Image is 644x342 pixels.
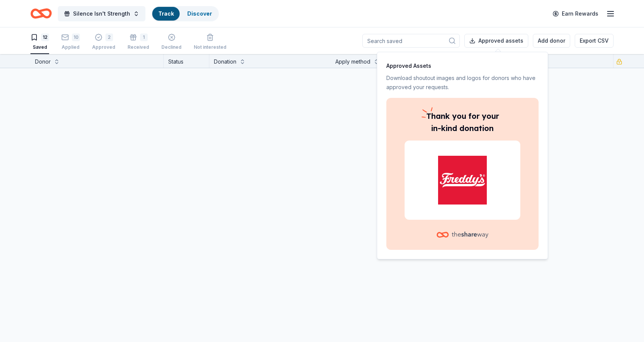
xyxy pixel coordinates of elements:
p: you for your in-kind donation [405,110,520,134]
div: Received [128,44,149,50]
div: Donor [35,57,51,66]
button: Declined [161,30,182,54]
button: TrackDiscover [151,6,219,21]
div: Applied [61,44,80,50]
button: 10Applied [61,30,80,54]
button: Silence Isn't Strength [58,6,145,21]
a: Home [30,5,52,22]
button: Not interested [194,30,226,54]
button: Export CSV [575,34,614,48]
div: 2 [105,34,113,41]
div: Apply method [335,57,370,66]
p: Approved Assets [386,61,539,70]
button: 1Received [128,30,149,54]
div: Not interested [194,44,226,50]
div: Saved [30,44,49,50]
p: Download shoutout images and logos for donors who have approved your requests. [386,74,539,92]
input: Search saved [362,34,460,48]
span: Silence Isn't Strength [73,9,130,18]
button: Approved assets [464,34,528,48]
div: Declined [161,44,182,50]
div: Donation [214,57,236,66]
span: Thank [426,111,450,121]
div: 1 [140,34,148,41]
div: 12 [41,34,49,41]
div: Approved [92,44,115,50]
button: Add donor [533,34,570,48]
div: Status [164,54,209,68]
a: Discover [187,10,212,17]
a: Track [158,10,174,17]
button: 2Approved [92,30,115,54]
img: Freddy's Frozen Custard & Steakburgers [414,156,511,205]
button: 12Saved [30,30,49,54]
div: 10 [72,34,80,41]
a: Earn Rewards [548,7,603,21]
